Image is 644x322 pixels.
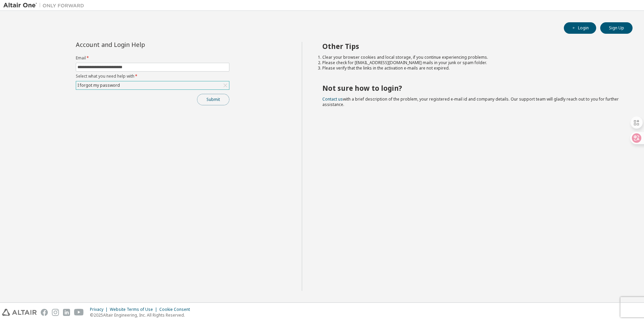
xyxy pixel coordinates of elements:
[110,307,159,312] div: Website Terms of Use
[76,55,229,61] label: Email
[52,309,59,316] img: instagram.svg
[322,55,621,60] li: Clear your browser cookies and local storage, if you continue experiencing problems.
[3,2,88,9] img: Altair One
[74,309,84,316] img: youtube.svg
[76,82,121,89] div: I forgot my password
[90,312,194,318] p: © 2025 Altair Engineering, Inc. All Rights Reserved.
[322,96,619,107] span: with a brief description of the problem, your registered e-mail id and company details. Our suppo...
[600,22,633,34] button: Sign Up
[76,42,199,47] div: Account and Login Help
[76,74,229,79] label: Select what you need help with
[322,65,621,71] li: Please verify that the links in the activation e-mails are not expired.
[564,22,596,34] button: Login
[197,94,229,105] button: Submit
[322,60,621,65] li: Please check for [EMAIL_ADDRESS][DOMAIN_NAME] mails in your junk or spam folder.
[322,96,343,102] a: Contact us
[41,309,48,316] img: facebook.svg
[76,81,229,89] div: I forgot my password
[90,307,110,312] div: Privacy
[159,307,194,312] div: Cookie Consent
[63,309,70,316] img: linkedin.svg
[322,84,621,92] h2: Not sure how to login?
[2,309,37,316] img: altair_logo.svg
[322,42,621,51] h2: Other Tips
